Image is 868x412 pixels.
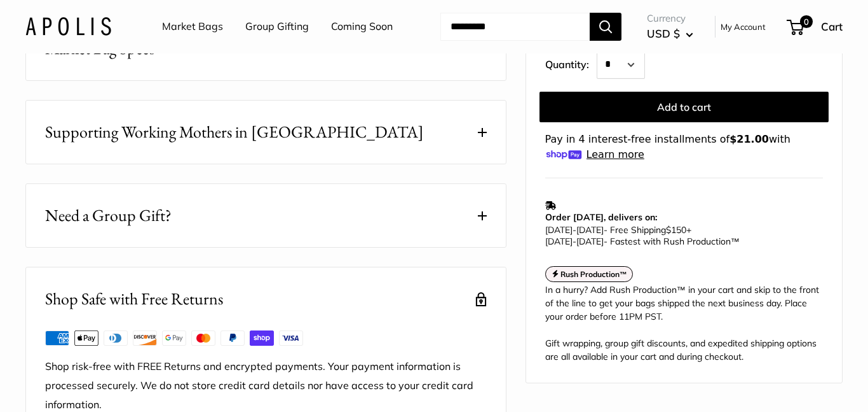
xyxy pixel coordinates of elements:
strong: Order [DATE], delivers on: [545,211,657,223]
label: Quantity: [545,47,597,79]
span: [DATE] [576,236,604,247]
a: Group Gifting [245,17,309,36]
button: Search [590,13,621,41]
span: - [573,236,576,247]
input: Search... [440,13,590,41]
span: Need a Group Gift? [45,203,172,228]
span: [DATE] [576,224,604,236]
strong: Rush Production™ [560,269,627,279]
span: 0 [800,15,813,28]
span: [DATE] [545,236,573,247]
a: Market Bags [162,17,223,36]
h2: Shop Safe with Free Returns [45,287,223,311]
div: In a hurry? Add Rush Production™ in your cart and skip to the front of the line to get your bags ... [545,283,823,364]
span: - [573,224,576,236]
span: - Fastest with Rush Production™ [545,236,740,247]
button: Supporting Working Mothers in [GEOGRAPHIC_DATA] [26,101,506,164]
span: [DATE] [545,224,573,236]
span: USD $ [647,27,680,40]
a: Coming Soon [331,17,393,36]
span: Cart [821,20,843,33]
img: Apolis [25,17,111,36]
span: Supporting Working Mothers in [GEOGRAPHIC_DATA] [45,120,424,145]
p: - Free Shipping + [545,224,817,247]
a: My Account [721,19,766,34]
a: 0 Cart [788,17,843,37]
span: $150 [666,224,686,236]
button: Add to cart [539,92,829,122]
span: Currency [647,10,693,27]
button: Need a Group Gift? [26,184,506,247]
button: USD $ [647,24,693,44]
